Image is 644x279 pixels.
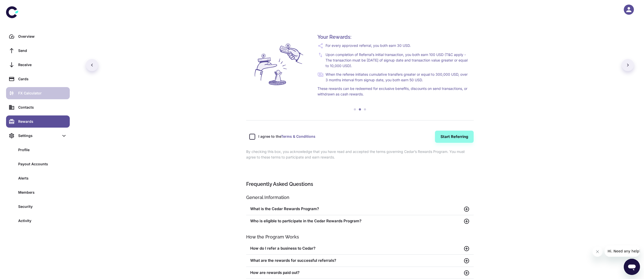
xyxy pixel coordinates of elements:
div: Settings [18,133,59,138]
iframe: Message from company [605,246,640,257]
h5: Your Rewards : [317,33,469,41]
a: Activity [6,215,70,227]
a: Contacts [6,101,70,113]
div: Alerts [18,175,67,181]
h6: How the Program Works [246,233,474,241]
p: By checking this box, you acknowledge that you have read and accepted the terms governing Cedar’s... [246,149,474,160]
a: Alerts [6,172,70,184]
button: Start Referring [435,131,474,143]
a: Payout Accounts [6,158,70,170]
h5: Frequently Asked Questions [246,180,474,188]
a: FX Calculator [6,87,70,99]
div: Members [18,190,67,195]
div: Cards [18,76,67,82]
a: Receive [6,59,70,71]
a: Send [6,45,70,57]
p: For every approved referral, you both earn 30 USD. [326,43,411,49]
p: Upon completion of Referral’s initial transaction, you both earn 100 USD (T&C apply - The transac... [326,52,469,69]
iframe: Button to launch messaging window [624,259,640,275]
div: What is the Cedar Rewards Program? [250,206,464,212]
button: 2 [357,107,362,112]
div: Settings [6,130,70,142]
button: 3 [362,107,367,112]
div: Security [18,204,67,209]
div: Receive [18,62,67,68]
div: Send [18,48,67,53]
a: Terms & Conditions [281,134,315,138]
div: Rewards [18,119,67,124]
div: FX Calculator [18,90,67,96]
div: Contacts [18,105,67,110]
div: How do I refer a business to Cedar? [250,246,464,251]
div: Who is eligible to participate in the Cedar Rewards Program? [246,215,474,227]
div: Payout Accounts [18,161,67,167]
div: How are rewards paid out? [250,270,464,276]
a: Profile [6,144,70,156]
p: When the referee initiates cumulative transfers greater or equal to 300,000 USD, over 3 months in... [326,72,469,83]
div: Activity [18,218,67,224]
button: 1 [352,107,357,112]
span: I agree to the [258,134,315,139]
span: Hi. Need any help? [3,4,36,8]
a: Security [6,201,70,213]
a: Cards [6,73,70,85]
div: Overview [18,34,67,39]
div: How do I refer a business to Cedar? [246,243,474,255]
a: Overview [6,30,70,43]
a: Members [6,186,70,198]
iframe: Close message [592,247,603,257]
div: What is the Cedar Rewards Program? [246,203,474,215]
div: What are the rewards for successful referrals? [250,258,464,264]
div: Who is eligible to participate in the Cedar Rewards Program? [250,218,464,224]
p: These rewards can be redeemed for exclusive benefits, discounts on send transactions, or withdraw... [317,86,469,97]
div: How are rewards paid out? [246,267,474,279]
div: What are the rewards for successful referrals? [246,255,474,267]
h6: General Information [246,194,474,201]
div: Profile [18,147,67,153]
a: Rewards [6,115,70,128]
